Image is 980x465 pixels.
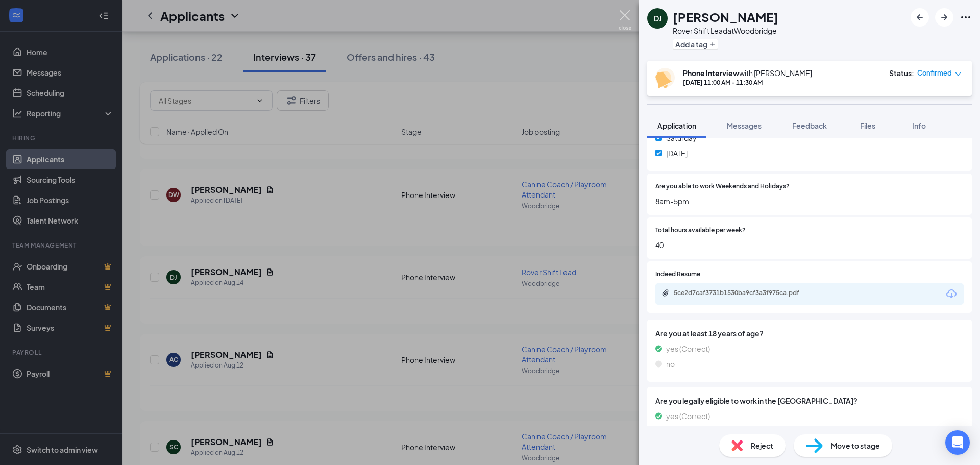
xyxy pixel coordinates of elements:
span: Move to stage [831,440,880,451]
h1: [PERSON_NAME] [673,8,778,26]
span: 40 [655,239,964,251]
button: ArrowLeftNew [911,8,929,27]
svg: Plus [709,41,716,47]
a: Paperclip5ce2d7caf3731b1530ba9cf3a3f975ca.pdf [661,289,827,299]
svg: Download [945,288,958,300]
svg: Paperclip [661,289,670,297]
span: no [666,426,675,437]
div: [DATE] 11:00 AM - 11:30 AM [683,78,812,87]
svg: ArrowRight [938,11,950,23]
div: Open Intercom Messenger [945,430,970,455]
span: Messages [727,121,762,130]
span: Total hours available per week? [655,226,746,235]
div: DJ [654,13,661,23]
span: yes (Correct) [666,343,710,354]
span: Application [657,121,696,130]
button: PlusAdd a tag [673,39,718,50]
span: down [954,70,962,78]
span: yes (Correct) [666,410,710,422]
div: with [PERSON_NAME] [683,68,812,78]
span: Are you at least 18 years of age? [655,328,964,339]
div: Status : [889,68,914,78]
span: Indeed Resume [655,270,700,279]
span: 8am-5pm [655,195,964,207]
div: 5ce2d7caf3731b1530ba9cf3a3f975ca.pdf [674,289,817,297]
svg: ArrowLeftNew [914,11,926,23]
span: Feedback [792,121,827,130]
span: no [666,358,675,370]
span: Files [860,121,875,130]
span: Reject [751,440,773,451]
button: ArrowRight [935,8,953,27]
span: Confirmed [917,68,952,78]
span: [DATE] [666,148,688,159]
span: Are you able to work Weekends and Holidays? [655,182,790,191]
div: Rover Shift Lead at Woodbridge [673,26,778,36]
span: Are you legally eligible to work in the [GEOGRAPHIC_DATA]? [655,395,964,406]
b: Phone Interview [683,68,739,78]
svg: Ellipses [960,11,972,23]
span: Info [912,121,926,130]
